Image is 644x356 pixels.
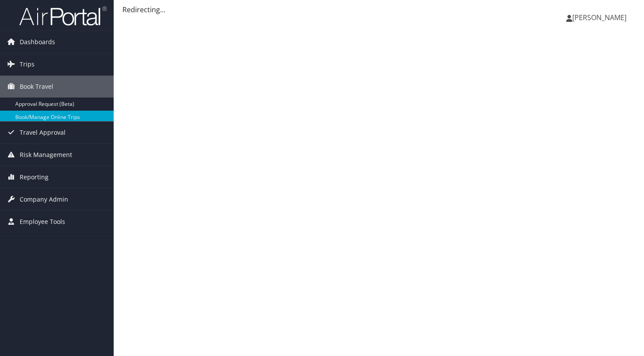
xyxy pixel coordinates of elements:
[20,188,68,210] span: Company Admin
[20,122,66,143] span: Travel Approval
[19,6,107,26] img: airportal-logo.png
[20,144,72,166] span: Risk Management
[20,31,55,53] span: Dashboards
[122,4,635,15] div: Redirecting...
[20,53,35,75] span: Trips
[566,4,635,31] a: [PERSON_NAME]
[20,211,65,233] span: Employee Tools
[572,13,627,22] span: [PERSON_NAME]
[20,76,53,98] span: Book Travel
[20,166,49,188] span: Reporting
